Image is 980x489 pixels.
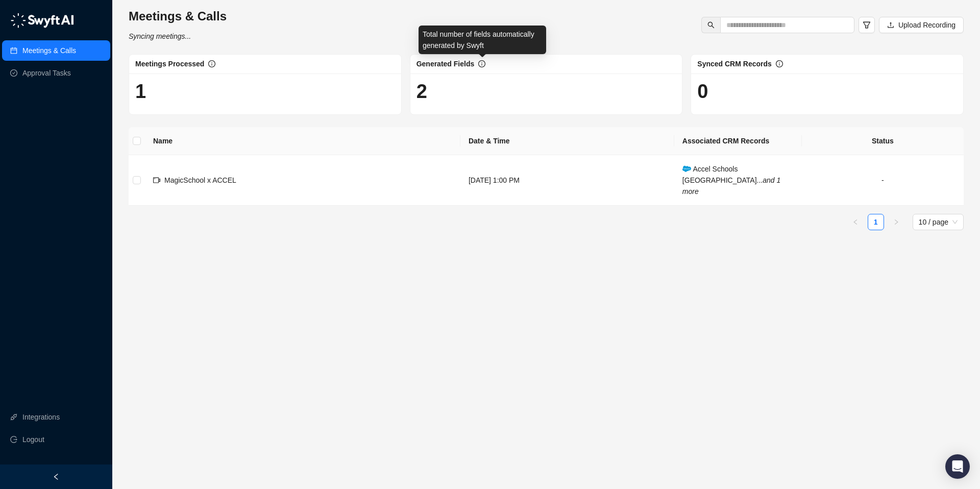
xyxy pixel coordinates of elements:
td: [DATE] 1:00 PM [460,155,674,206]
h1: 0 [697,80,957,103]
span: Meetings Processed [135,60,204,68]
span: info-circle [776,60,783,67]
th: Name [145,127,460,155]
div: Page Size [913,214,964,230]
span: Generated Fields [416,60,475,68]
a: Meetings & Calls [22,40,76,61]
h3: Meetings & Calls [129,8,227,25]
span: video-camera [153,177,160,184]
div: Open Intercom Messenger [945,454,970,479]
button: Upload Recording [879,17,964,33]
th: Associated CRM Records [674,127,802,155]
span: 10 / page [919,214,958,230]
li: 1 [868,214,884,230]
span: left [852,219,859,225]
li: Next Page [888,214,904,230]
span: Accel Schools [GEOGRAPHIC_DATA]... [682,165,780,195]
span: logout [10,436,17,443]
a: Integrations [22,407,60,427]
th: Date & Time [460,127,674,155]
a: 1 [868,214,884,230]
span: filter [863,21,871,29]
img: logo-05li4sbe.png [10,13,74,28]
span: upload [887,21,894,29]
a: Approval Tasks [22,63,71,83]
span: MagicSchool x ACCEL [164,176,236,184]
h1: 1 [135,80,395,103]
span: Upload Recording [898,19,955,31]
li: Previous Page [847,214,864,230]
span: Logout [22,429,44,450]
span: search [707,21,715,29]
h1: 2 [416,80,676,103]
span: right [893,219,899,225]
span: left [53,473,60,480]
td: - [802,155,964,206]
div: Total number of fields automatically generated by Swyft [419,26,546,54]
th: Status [802,127,964,155]
button: right [888,214,904,230]
span: info-circle [208,60,215,67]
button: left [847,214,864,230]
span: info-circle [478,60,485,67]
span: Synced CRM Records [697,60,771,68]
i: and 1 more [682,176,780,195]
i: Syncing meetings... [129,32,191,40]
